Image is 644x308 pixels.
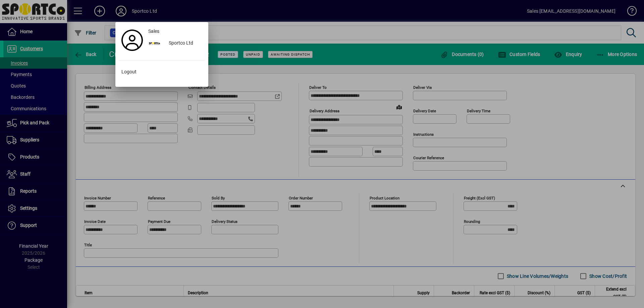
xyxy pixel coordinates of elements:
[146,25,205,38] a: Sales
[119,34,146,46] a: Profile
[146,38,205,50] button: Sportco Ltd
[163,38,205,50] div: Sportco Ltd
[119,66,205,78] button: Logout
[148,28,159,35] span: Sales
[121,68,137,75] span: Logout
